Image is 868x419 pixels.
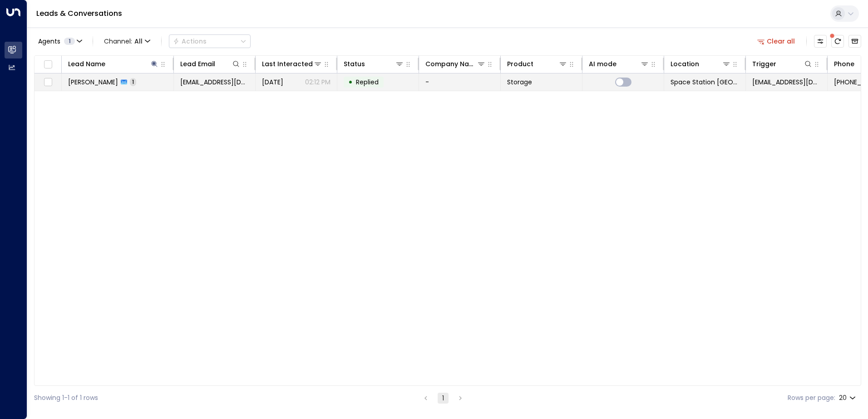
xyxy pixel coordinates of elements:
[839,391,858,404] div: 20
[100,35,154,48] button: Channel:All
[671,58,731,69] div: Location
[344,58,404,69] div: Status
[831,35,844,48] span: There are new threads available. Refresh the grid to view the latest updates.
[589,58,649,69] div: AI mode
[42,59,54,70] span: Toggle select all
[752,58,813,69] div: Trigger
[34,35,85,48] button: Agents1
[68,78,118,87] span: Amrut Pattnaik
[788,393,835,403] label: Rows per page:
[507,78,532,87] span: Storage
[752,58,776,69] div: Trigger
[68,58,159,69] div: Lead Name
[38,38,60,44] span: Agents
[42,77,54,88] span: Toggle select row
[173,37,207,45] div: Actions
[262,58,313,69] div: Last Interacted
[671,78,739,87] span: Space Station Solihull
[100,35,154,48] span: Channel:
[344,58,365,69] div: Status
[589,58,616,69] div: AI mode
[834,58,854,69] div: Phone
[356,78,379,87] span: Replied
[752,78,821,87] span: leads@space-station.co.uk
[848,35,861,48] button: Archived Leads
[425,58,477,69] div: Company Name
[814,35,827,48] button: Customize
[68,58,105,69] div: Lead Name
[169,34,251,48] button: Actions
[180,78,249,87] span: pattnaik.amrut1988@gmail.com
[425,58,486,69] div: Company Name
[438,393,449,404] button: page 1
[262,78,283,87] span: Sep 08, 2025
[507,58,567,69] div: Product
[671,58,699,69] div: Location
[64,38,75,45] span: 1
[180,58,241,69] div: Lead Email
[130,78,136,86] span: 1
[305,78,330,87] p: 02:12 PM
[348,74,353,90] div: •
[180,58,215,69] div: Lead Email
[419,73,501,91] td: -
[34,393,98,403] div: Showing 1-1 of 1 rows
[134,38,143,45] span: All
[420,392,466,404] nav: pagination navigation
[169,34,251,48] div: Button group with a nested menu
[262,58,322,69] div: Last Interacted
[36,8,122,19] a: Leads & Conversations
[507,58,533,69] div: Product
[754,35,799,48] button: Clear all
